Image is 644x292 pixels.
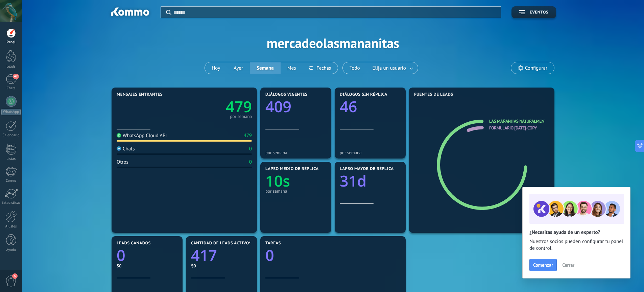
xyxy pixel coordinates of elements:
div: por semana [340,150,401,155]
span: Mensajes entrantes [117,92,163,97]
a: Las Mañanitas Naturalmente [489,118,549,124]
button: Hoy [205,62,227,74]
span: Elija un usuario [371,64,407,73]
div: 0 [249,159,252,165]
button: Comenzar [529,259,557,271]
a: 479 [184,96,252,117]
span: Tareas [265,241,281,246]
div: Ajustes [1,224,21,229]
button: Mes [281,62,303,74]
a: 417 [191,245,252,266]
text: 31d [340,171,366,191]
span: Cantidad de leads activos [191,241,252,246]
button: Semana [250,62,281,74]
div: Panel [1,40,21,45]
span: Leads ganados [117,241,151,246]
button: Elija un usuario [367,62,418,74]
button: Todo [343,62,367,74]
span: Comenzar [533,263,553,267]
span: Diálogos vigentes [265,92,308,97]
a: 0 [117,245,177,266]
div: 479 [243,132,252,139]
a: 31d [340,171,401,191]
text: 479 [226,96,252,117]
div: WhatsApp [1,109,21,115]
div: por semana [265,150,326,155]
text: 46 [340,96,357,117]
span: Diálogos sin réplica [340,92,387,97]
span: Cerrar [562,263,574,267]
a: 0 [265,245,401,266]
span: Lapso mayor de réplica [340,167,393,171]
text: 0 [265,245,274,266]
div: $0 [191,263,252,269]
div: Chats [1,86,21,91]
img: WhatsApp Cloud API [117,133,121,138]
div: por semana [265,189,326,194]
div: por semana [230,115,252,118]
span: Nuestros socios pueden configurar tu panel de control. [529,238,623,252]
button: Cerrar [559,260,577,270]
button: Eventos [511,6,556,18]
text: 409 [265,96,291,117]
div: Listas [1,157,21,161]
div: WhatsApp Cloud API [117,132,167,139]
div: Leads [1,65,21,69]
span: Lapso medio de réplica [265,167,319,171]
h2: ¿Necesitas ayuda de un experto? [529,229,623,236]
span: Configurar [525,65,547,71]
a: FORMULARIO [DATE]-copy [489,125,537,131]
div: $0 [117,263,177,269]
span: 47 [13,74,19,79]
span: Eventos [530,10,548,15]
div: Correo [1,179,21,183]
text: 10s [265,171,290,191]
div: Calendario [1,133,21,138]
button: Fechas [303,62,337,74]
span: Fuentes de leads [414,92,453,97]
text: 417 [191,245,217,266]
div: Otros [117,159,128,165]
div: Estadísticas [1,201,21,205]
div: Chats [117,146,135,152]
img: Chats [117,146,121,151]
div: Ayuda [1,248,21,252]
span: 6 [12,273,18,279]
button: Ayer [227,62,250,74]
text: 0 [117,245,125,266]
div: 0 [249,146,252,152]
